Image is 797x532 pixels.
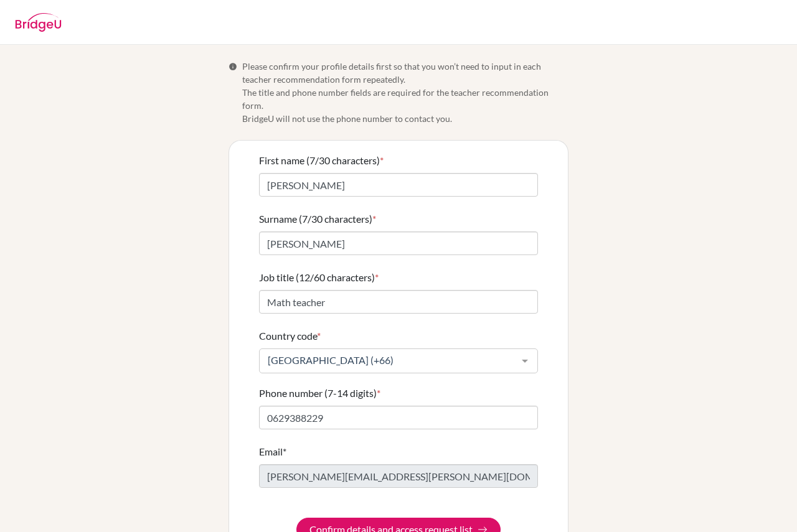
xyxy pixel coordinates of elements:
[259,173,538,197] input: Enter your first name
[259,329,321,343] label: Country code
[242,60,568,125] span: Please confirm your profile details first so that you won’t need to input in each teacher recomme...
[259,406,538,429] input: Enter your number
[259,270,379,285] label: Job title (12/60 characters)
[259,153,384,168] label: First name (7/30 characters)
[265,354,512,366] span: [GEOGRAPHIC_DATA] (+66)
[15,13,62,32] img: BridgeU logo
[229,62,237,71] span: Info
[259,212,376,226] label: Surname (7/30 characters)
[259,231,538,255] input: Enter your surname
[259,386,380,401] label: Phone number (7-14 digits)
[259,290,538,314] input: Enter your job title
[259,444,286,459] label: Email*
